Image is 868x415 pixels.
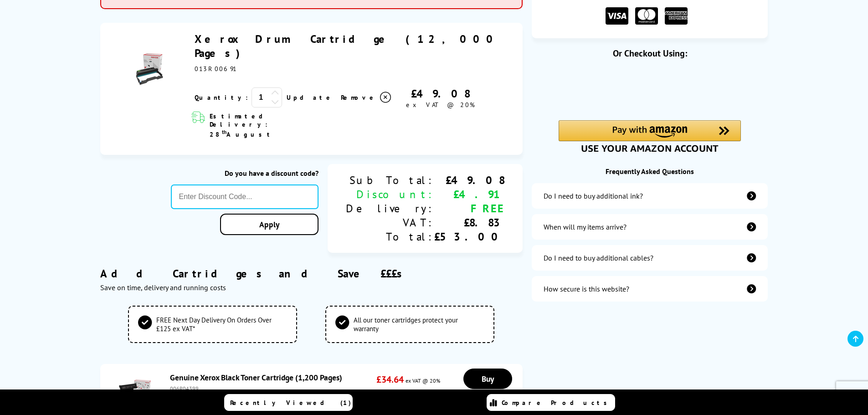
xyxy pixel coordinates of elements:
[171,169,319,178] div: Do you have a discount code?
[482,374,494,384] span: Buy
[532,167,768,176] div: Frequently Asked Questions
[210,112,322,138] span: Estimated Delivery: 28 August
[170,372,342,383] a: Genuine Xerox Black Toner Cartridge (1,200 Pages)
[119,370,151,402] img: Genuine Xerox Black Toner Cartridge (1,200 Pages)
[544,222,627,231] div: When will my items arrive?
[502,399,612,407] span: Compare Products
[635,7,658,25] img: MASTER CARD
[134,53,165,85] img: Xerox Drum Cartridge (12,000 Pages)
[156,316,287,333] span: FREE Next Day Delivery On Orders Over £125 ex VAT*
[100,283,523,292] div: Save on time, delivery and running costs
[532,47,768,59] div: Or Checkout Using:
[346,215,434,230] div: VAT:
[532,276,768,302] a: secure-website
[544,191,643,200] div: Do I need to buy additional ink?
[434,201,504,215] div: FREE
[346,187,434,201] div: Discount:
[406,377,440,384] span: ex VAT @ 20%
[171,184,319,209] input: Enter Discount Code...
[195,32,499,60] a: Xerox Drum Cartridge (12,000 Pages)
[195,65,237,73] span: 013R00691
[346,201,434,215] div: Delivery:
[392,87,488,101] div: £49.08
[544,253,653,262] div: Do I need to buy additional cables?
[532,214,768,240] a: items-arrive
[434,187,504,201] div: £4.91
[354,316,484,333] span: All our toner cartridges protect your warranty
[341,93,377,102] span: Remove
[346,230,434,244] div: Total:
[606,7,628,25] img: VISA
[195,93,248,102] span: Quantity:
[434,230,504,244] div: £53.00
[665,7,688,25] img: American Express
[346,173,434,187] div: Sub Total:
[287,93,334,102] a: Update
[406,101,475,109] span: ex VAT @ 20%
[170,385,372,392] div: 006R04399
[544,284,629,293] div: How secure is this website?
[230,399,351,407] span: Recently Viewed (1)
[559,120,741,152] div: Amazon Pay - Use your Amazon account
[434,173,504,187] div: £49.08
[559,74,741,105] iframe: PayPal
[100,253,523,306] div: Add Cartridges and Save £££s
[376,387,404,399] strong: £41.57
[224,394,353,411] a: Recently Viewed (1)
[532,183,768,209] a: additional-ink
[532,245,768,271] a: additional-cables
[220,214,318,235] a: Apply
[487,394,615,411] a: Compare Products
[434,215,504,230] div: £8.83
[376,374,404,385] strong: £34.64
[222,128,226,135] sup: th
[341,91,392,104] a: Delete item from your basket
